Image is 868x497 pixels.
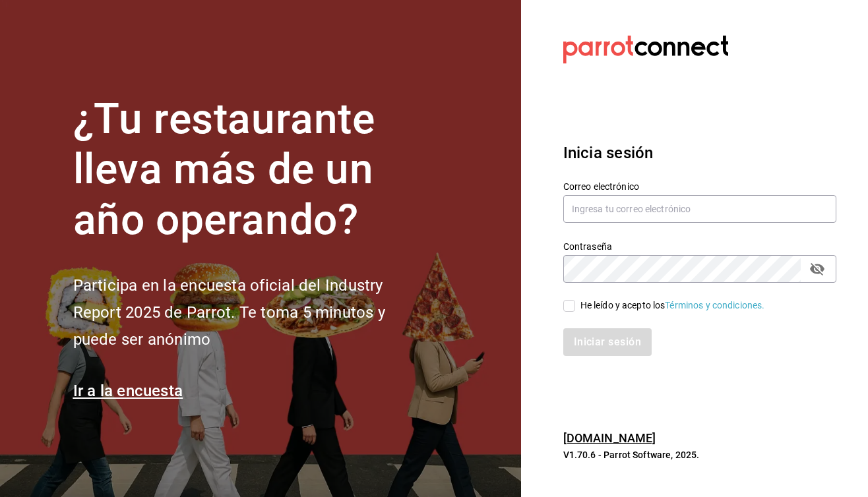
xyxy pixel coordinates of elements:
h3: Inicia sesión [563,141,836,165]
input: Ingresa tu correo electrónico [563,195,836,223]
a: Ir a la encuesta [73,382,183,400]
a: [DOMAIN_NAME] [563,431,656,445]
label: Contraseña [563,241,836,250]
a: Términos y condiciones. [665,300,764,310]
div: He leído y acepto los [580,299,765,312]
label: Correo electrónico [563,181,836,190]
h1: ¿Tu restaurante lleva más de un año operando? [73,94,429,246]
button: passwordField [806,258,828,280]
h2: Participa en la encuesta oficial del Industry Report 2025 de Parrot. Te toma 5 minutos y puede se... [73,272,429,353]
p: V1.70.6 - Parrot Software, 2025. [563,448,836,461]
